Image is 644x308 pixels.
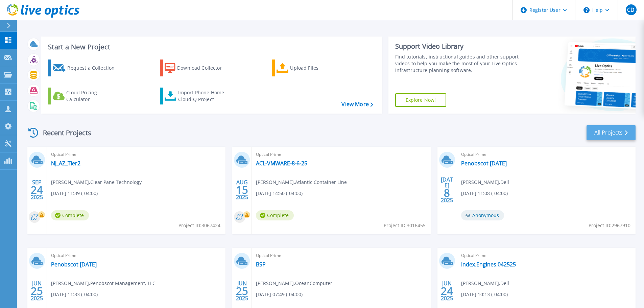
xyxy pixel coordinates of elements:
[441,288,453,294] span: 24
[395,42,521,51] div: Support Video Library
[272,60,347,76] a: Upload Files
[461,190,508,197] span: [DATE] 11:08 (-04:00)
[461,160,507,167] a: Penobscot [DATE]
[30,177,43,202] div: SEP 2025
[290,61,344,75] div: Upload Files
[51,210,89,220] span: Complete
[48,43,373,51] h3: Start a New Project
[31,288,43,294] span: 25
[48,60,123,76] a: Request a Collection
[589,222,630,229] span: Project ID: 2967910
[461,291,508,298] span: [DATE] 10:13 (-04:00)
[256,179,347,186] span: [PERSON_NAME] , Atlantic Container Line
[395,53,521,74] div: Find tutorials, instructional guides and other support videos to help you make the most of your L...
[440,279,453,303] div: JUN 2025
[461,210,504,220] span: Anonymous
[51,190,98,197] span: [DATE] 11:39 (-04:00)
[178,222,220,229] span: Project ID: 3067424
[160,60,235,76] a: Download Collector
[177,61,231,75] div: Download Collector
[461,179,509,186] span: [PERSON_NAME] , Dell
[51,151,221,158] span: Optical Prime
[236,177,248,202] div: AUG 2025
[627,7,635,13] span: CD
[256,210,294,220] span: Complete
[440,177,453,202] div: [DATE] 2025
[256,190,303,197] span: [DATE] 14:50 (-04:00)
[51,160,80,167] a: NJ_AZ_Tier2
[461,252,631,259] span: Optical Prime
[256,151,426,158] span: Optical Prime
[256,252,426,259] span: Optical Prime
[256,280,332,287] span: [PERSON_NAME] , OceanComputer
[461,151,631,158] span: Optical Prime
[51,252,221,259] span: Optical Prime
[51,261,97,268] a: Penobscot [DATE]
[444,190,450,196] span: 8
[31,187,43,193] span: 24
[256,160,307,167] a: ACL-VMWARE-8-6-25
[236,187,248,193] span: 15
[51,291,98,298] span: [DATE] 11:33 (-04:00)
[256,291,303,298] span: [DATE] 07:49 (-04:00)
[26,124,100,141] div: Recent Projects
[236,288,248,294] span: 25
[51,280,156,287] span: [PERSON_NAME] , Penobscot Management, LLC
[256,261,266,268] a: BSP
[51,179,142,186] span: [PERSON_NAME] , Clear Pane Technology
[66,89,120,103] div: Cloud Pricing Calculator
[236,279,248,303] div: JUN 2025
[395,93,447,107] a: Explore Now!
[30,279,43,303] div: JUN 2025
[178,89,231,103] div: Import Phone Home CloudIQ Project
[461,261,516,268] a: Index.Engines.042525
[587,125,636,140] a: All Projects
[461,280,509,287] span: [PERSON_NAME] , Dell
[384,222,426,229] span: Project ID: 3016455
[67,61,121,75] div: Request a Collection
[48,88,123,104] a: Cloud Pricing Calculator
[341,101,373,108] a: View More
